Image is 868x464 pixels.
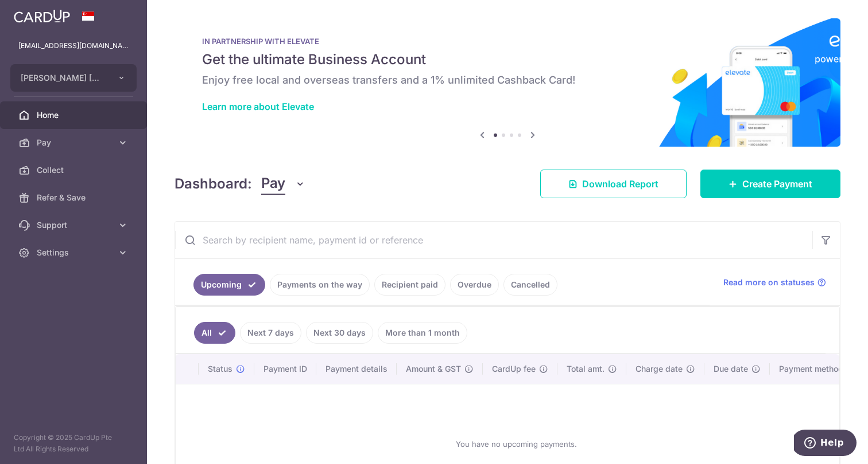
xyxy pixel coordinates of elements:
span: Pay [261,173,285,195]
a: Overdue [450,274,499,296]
img: Renovation banner [175,18,840,147]
a: More than 1 month [378,322,467,344]
button: [PERSON_NAME] [MEDICAL_DATA] (BISHAN) PTE. LTD. [10,64,137,92]
img: CardUp [14,9,70,23]
button: Pay [261,173,305,195]
iframe: Opens a widget where you can find more information [794,430,857,458]
span: Home [37,109,113,121]
a: Read more on statuses [723,277,826,288]
span: Status [208,363,232,375]
h5: Get the ultimate Business Account [202,50,813,69]
span: Create Payment [742,177,812,191]
a: Next 7 days [240,322,301,344]
a: Download Report [540,170,687,198]
span: [PERSON_NAME] [MEDICAL_DATA] (BISHAN) PTE. LTD. [21,72,106,84]
a: Learn more about Elevate [202,101,314,112]
span: Support [37,219,113,231]
th: Payment method [770,354,857,384]
span: Download Report [582,177,658,191]
span: Pay [37,137,113,148]
p: IN PARTNERSHIP WITH ELEVATE [202,37,813,46]
span: Due date [714,363,748,375]
th: Payment details [316,354,397,384]
a: Next 30 days [306,322,373,344]
span: Collect [37,164,113,176]
span: CardUp fee [492,363,536,375]
a: Recipient paid [374,274,445,296]
span: Charge date [635,363,683,375]
th: Payment ID [254,354,316,384]
span: Read more on statuses [723,277,815,288]
a: Payments on the way [270,274,370,296]
span: Amount & GST [406,363,461,375]
a: Upcoming [193,274,265,296]
a: Cancelled [503,274,557,296]
a: Create Payment [700,170,840,198]
span: Settings [37,247,113,258]
input: Search by recipient name, payment id or reference [175,222,812,258]
a: All [194,322,235,344]
h6: Enjoy free local and overseas transfers and a 1% unlimited Cashback Card! [202,73,813,87]
span: Total amt. [567,363,604,375]
h4: Dashboard: [175,174,252,194]
span: Refer & Save [37,192,113,203]
p: [EMAIL_ADDRESS][DOMAIN_NAME] [18,40,129,52]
